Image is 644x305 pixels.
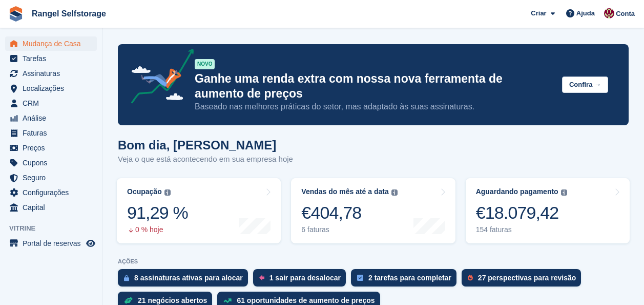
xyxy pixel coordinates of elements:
[616,9,635,19] span: Conta
[291,178,455,243] a: Vendas do mês até a data €404,78 6 faturas
[531,8,546,18] span: Criar
[127,225,188,234] div: 0 % hoje
[164,189,171,196] img: icon-info-grey-7440780725fd019a000dd9b08b2336e03edf1995a4989e88bcd33f0948082b44.svg
[127,187,162,196] div: Ocupação
[23,96,84,110] span: CRM
[237,296,375,304] div: 61 oportunidades de aumento de preços
[23,141,84,155] span: Preços
[23,236,84,251] span: Portal de reservas
[562,77,608,93] button: Confira →
[28,5,110,22] a: Rangel Selfstorage
[195,71,554,101] p: Ganhe uma renda extra com nossa nova ferramenta de aumento de preços
[23,111,84,125] span: Análise
[23,66,84,81] span: Assinaturas
[5,236,97,251] a: menu
[561,189,567,196] img: icon-info-grey-7440780725fd019a000dd9b08b2336e03edf1995a4989e88bcd33f0948082b44.svg
[301,225,397,234] div: 6 faturas
[23,156,84,170] span: Cupons
[5,170,97,185] a: menu
[5,81,97,96] a: menu
[269,274,341,282] div: 1 sair para desalocar
[122,49,194,107] img: price-adjustments-announcement-icon-8257ccfd72463d97f412b2fc003d46551f7dbcb40ab6d574587a9cd5c0d94...
[124,297,133,304] img: deal-1b604bf984904fb50ccaf53a9ad4b4a5d6e5aea283cecdc64d6e3604feb123c2.svg
[259,275,264,281] img: move_outs_to_deallocate_icon-f764333ba52eb49d3ac5e1228854f67142a1ed5810a6f6cc68b1a99e826820c5.svg
[85,237,97,250] a: Loja de pré-visualização
[195,101,554,112] p: Baseado nas melhores práticas do setor, mas adaptado às suas assinaturas.
[301,187,388,196] div: Vendas do mês até a data
[23,81,84,96] span: Localizações
[23,170,84,185] span: Seguro
[351,269,462,292] a: 2 tarefas para completar
[5,126,97,140] a: menu
[134,274,243,282] div: 8 assinaturas ativas para alocar
[368,274,451,282] div: 2 tarefas para completar
[8,6,24,22] img: stora-icon-8386f47178a22dfd0bd8f6a31ec36ba5ce8667c1dd55bd0f319d3a0aa187defe.svg
[117,178,281,243] a: Ocupação 91,29 % 0 % hoje
[476,225,567,234] div: 154 faturas
[23,126,84,140] span: Faturas
[476,202,567,223] div: €18.079,42
[5,111,97,125] a: menu
[604,8,614,18] img: Diana Moreira
[9,223,102,234] span: Vitrine
[124,275,129,281] img: active_subscription_to_allocate_icon-d502201f5373d7db506a760aba3b589e785aa758c864c3986d89f69b8ff3...
[478,274,576,282] div: 27 perspectivas para revisão
[23,36,84,51] span: Mudança de Casa
[462,269,586,292] a: 27 perspectivas para revisão
[195,59,215,69] div: NOVO
[118,258,629,265] p: AÇÕES
[253,269,351,292] a: 1 sair para desalocar
[118,269,253,292] a: 8 assinaturas ativas para alocar
[223,298,232,303] img: price_increase_opportunities-93ffe204e8149a01c8c9dc8f82e8f89637d9d84a8eef4429ea346261dce0b2c0.svg
[118,138,293,152] h1: Bom dia, [PERSON_NAME]
[5,156,97,170] a: menu
[23,200,84,215] span: Capital
[5,51,97,66] a: menu
[466,178,630,243] a: Aguardando pagamento €18.079,42 154 faturas
[127,202,188,223] div: 91,29 %
[468,275,473,281] img: prospect-51fa495bee0391a8d652442698ab0144808aea92771e9ea1ae160a38d050c398.svg
[118,154,293,165] p: Veja o que está acontecendo em sua empresa hoje
[5,66,97,81] a: menu
[576,8,595,18] span: Ajuda
[391,189,398,196] img: icon-info-grey-7440780725fd019a000dd9b08b2336e03edf1995a4989e88bcd33f0948082b44.svg
[5,141,97,155] a: menu
[5,96,97,110] a: menu
[5,36,97,51] a: menu
[476,187,558,196] div: Aguardando pagamento
[23,51,84,66] span: Tarefas
[301,202,397,223] div: €404,78
[357,275,363,281] img: task-75834270c22a3079a89374b754ae025e5fb1db73e45f91037f5363f120a921f8.svg
[23,185,84,200] span: Configurações
[5,200,97,215] a: menu
[5,185,97,200] a: menu
[138,296,207,304] div: 21 negócios abertos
